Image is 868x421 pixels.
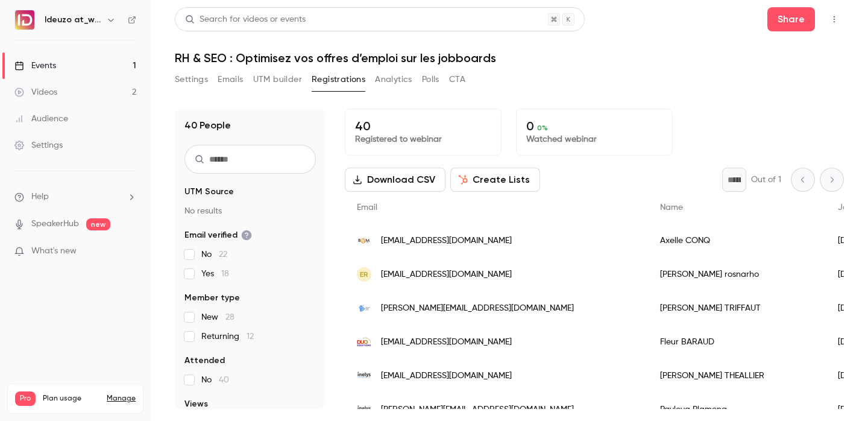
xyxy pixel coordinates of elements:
[360,269,368,280] span: er
[122,246,136,257] iframe: Noticeable Trigger
[312,70,365,89] button: Registrations
[45,14,101,26] h6: Ideuzo at_work
[648,291,826,325] div: [PERSON_NAME] TRIFFAUT
[648,359,826,393] div: [PERSON_NAME] THEALLIER
[86,218,110,230] span: new
[767,7,815,31] button: Share
[184,186,234,198] span: UTM Source
[218,70,243,89] button: Emails
[219,376,229,384] span: 40
[357,301,371,315] img: talentedpeoplegroup.com
[381,235,512,247] span: [EMAIL_ADDRESS][DOMAIN_NAME]
[381,404,574,416] span: [PERSON_NAME][EMAIL_ADDRESS][DOMAIN_NAME]
[201,331,254,343] span: Returning
[43,394,99,404] span: Plan usage
[381,370,512,382] span: [EMAIL_ADDRESS][DOMAIN_NAME]
[184,118,231,133] h1: 40 People
[184,355,225,367] span: Attended
[247,332,254,341] span: 12
[355,133,491,145] p: Registered to webinar
[201,311,234,323] span: New
[751,174,781,186] p: Out of 1
[422,70,439,89] button: Polls
[15,391,36,406] span: Pro
[31,245,77,258] span: What's new
[184,398,208,410] span: Views
[381,336,512,349] span: [EMAIL_ADDRESS][DOMAIN_NAME]
[184,292,240,304] span: Member type
[107,394,136,404] a: Manage
[450,168,540,192] button: Create Lists
[253,70,302,89] button: UTM builder
[357,233,371,248] img: groupe-bam.fr
[357,335,371,349] img: duo-solutions.fr
[221,270,229,278] span: 18
[185,13,306,26] div: Search for videos or events
[184,205,316,217] p: No results
[201,248,227,261] span: No
[375,70,412,89] button: Analytics
[357,203,377,212] span: Email
[225,313,234,321] span: 28
[648,325,826,359] div: Fleur BARAUD
[31,218,79,230] a: SpeakerHub
[526,133,662,145] p: Watched webinar
[357,369,371,383] img: inelys.fr
[357,402,371,417] img: inelys.fr
[537,124,548,132] span: 0 %
[660,203,683,212] span: Name
[14,86,57,98] div: Videos
[14,191,136,203] li: help-dropdown-opener
[175,70,208,89] button: Settings
[526,119,662,133] p: 0
[449,70,465,89] button: CTA
[345,168,445,192] button: Download CSV
[201,268,229,280] span: Yes
[184,229,252,241] span: Email verified
[355,119,491,133] p: 40
[175,51,844,65] h1: RH & SEO : Optimisez vos offres d’emploi sur les jobboards
[381,268,512,281] span: [EMAIL_ADDRESS][DOMAIN_NAME]
[381,302,574,315] span: [PERSON_NAME][EMAIL_ADDRESS][DOMAIN_NAME]
[14,60,56,72] div: Events
[648,224,826,258] div: Axelle CONQ
[219,250,227,259] span: 22
[14,113,68,125] div: Audience
[31,191,49,203] span: Help
[14,139,63,151] div: Settings
[15,10,34,30] img: Ideuzo at_work
[648,258,826,291] div: [PERSON_NAME] rosnarho
[201,374,229,386] span: No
